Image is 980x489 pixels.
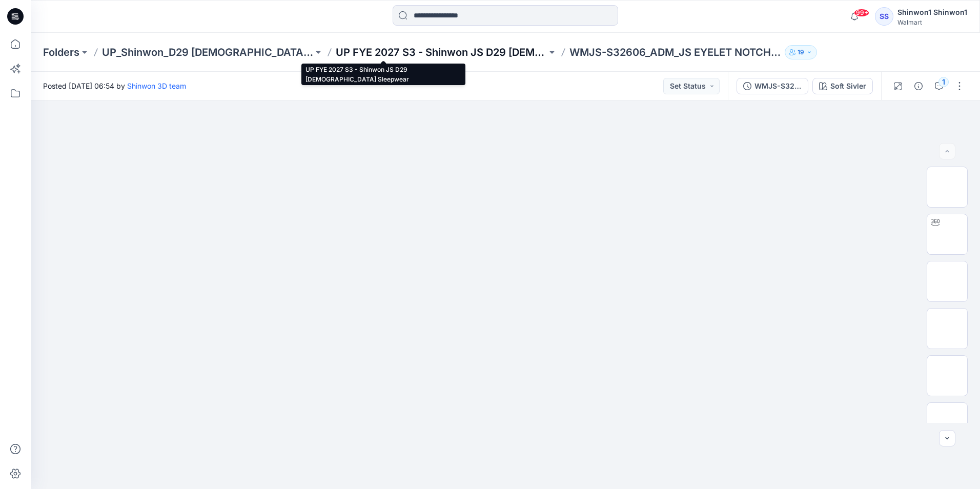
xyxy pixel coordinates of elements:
[737,78,808,94] button: WMJS-S32606_ADM_JS EYELET NOTCH SETS_CAMI PANT SET
[938,77,949,87] div: 1
[785,45,817,59] button: 19
[127,81,186,90] a: Shinwon 3D team
[336,45,547,59] a: UP FYE 2027 S3 - Shinwon JS D29 [DEMOGRAPHIC_DATA] Sleepwear
[102,45,313,59] a: UP_Shinwon_D29 [DEMOGRAPHIC_DATA] Sleep
[830,80,866,92] div: Soft Sivler
[798,47,804,58] p: 19
[875,7,893,26] div: SS
[897,6,967,18] div: Shinwon1 Shinwon1
[897,18,967,26] div: Walmart
[854,9,869,17] span: 99+
[43,80,186,91] span: Posted [DATE] 06:54 by
[812,78,873,94] button: Soft Sivler
[43,45,79,59] a: Folders
[569,45,781,59] p: WMJS-S32606_ADM_JS EYELET NOTCH SETS_CAMI PANT SET
[931,78,947,94] button: 1
[910,78,927,94] button: Details
[754,80,802,92] div: WMJS-S32606_ADM_JS EYELET NOTCH SETS_CAMI PANT SET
